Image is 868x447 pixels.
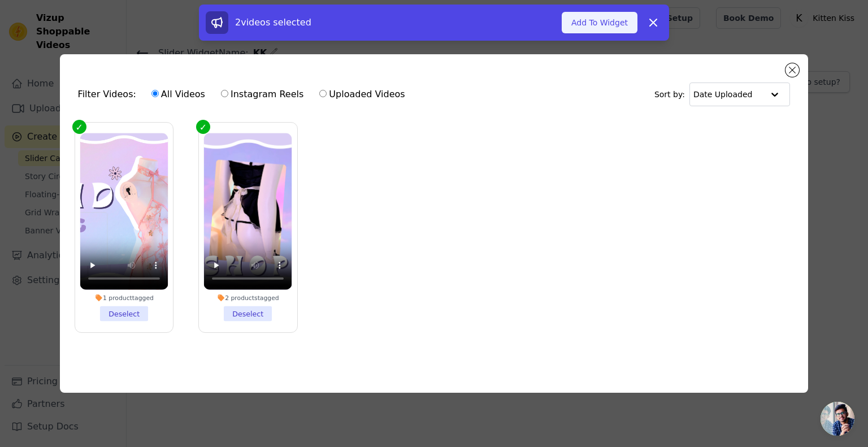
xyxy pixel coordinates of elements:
[78,81,411,107] div: Filter Videos:
[151,87,206,102] label: All Videos
[319,87,405,102] label: Uploaded Videos
[562,12,637,33] button: Add To Widget
[204,294,292,302] div: 2 products tagged
[80,294,168,302] div: 1 product tagged
[821,402,854,436] a: 打開聊天
[235,17,311,28] span: 2 videos selected
[654,83,791,106] div: Sort by:
[785,63,799,77] button: Close modal
[220,87,304,102] label: Instagram Reels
